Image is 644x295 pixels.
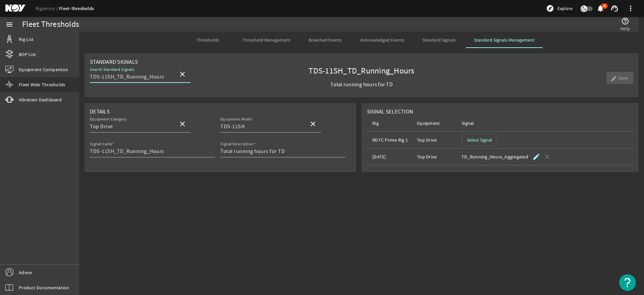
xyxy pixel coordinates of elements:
[372,153,414,160] div: [DATE]
[220,117,252,122] mat-label: Equipment Model
[422,38,456,42] span: Standard Signals
[178,120,186,128] mat-icon: close
[417,120,459,127] div: Equipment
[5,20,13,29] mat-icon: menu
[90,73,173,81] input: Search
[543,3,575,14] button: Explore
[178,70,186,78] mat-icon: close
[59,5,94,12] a: Fleet-thresholds
[309,38,342,42] span: Breached Events
[417,153,459,160] div: Top Drive
[90,58,138,65] span: Standard Signals
[623,0,639,16] button: more_vert
[19,269,32,276] span: Admin
[19,284,69,291] span: Product Documentation
[196,38,219,42] span: Thresholds
[557,5,573,12] span: Explore
[19,36,34,43] span: Rig List
[19,81,65,88] span: Fleet Wide Thresholds
[372,120,414,127] div: Rig
[462,120,503,127] div: Signal
[546,4,554,12] mat-icon: explore
[220,122,304,131] input: Search
[372,137,414,143] div: RDTC Prime Rig 1
[610,4,619,12] mat-icon: support_agent
[360,38,404,42] span: Acknowledged Events
[22,21,79,28] div: Fleet Thresholds
[621,17,629,25] mat-icon: help_outline
[90,142,112,147] mat-label: Signal name
[90,122,173,131] input: Search
[474,38,535,42] span: Standard Signals Management
[90,117,127,122] mat-label: Equipment Category
[36,5,59,11] a: Rigsentry
[90,108,110,115] span: Details
[597,5,604,12] button: 4
[309,120,317,128] mat-icon: close
[90,67,134,72] mat-label: Search Standard Signals
[5,96,13,104] mat-icon: vibration
[220,142,254,147] mat-label: Signal Description
[596,4,604,12] mat-icon: notifications
[367,108,413,115] span: Signal Selection
[462,134,497,146] button: Select Signal
[309,81,414,88] span: Total running hours for TD
[19,66,68,73] span: Equipment Comparison
[19,51,36,58] span: BOP List
[619,274,636,291] button: Open Resource Center
[417,137,459,143] div: Top Drive
[620,25,630,32] span: Help
[467,137,492,143] span: Select Signal
[462,153,528,160] div: TD_Running_Hours_Aggregated
[309,68,414,75] span: TDS-11SH_TD_Running_Hours
[243,38,290,42] span: Threshold Management
[19,96,62,103] span: Vibration Dashboard
[532,153,540,161] mat-icon: edit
